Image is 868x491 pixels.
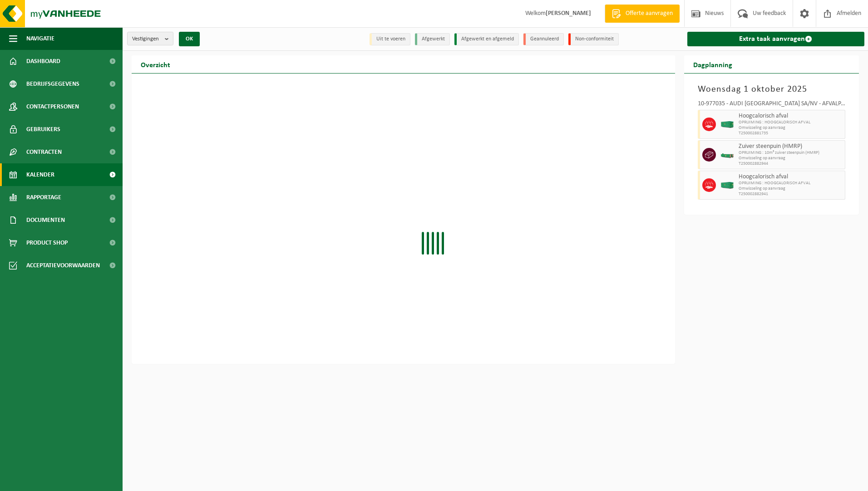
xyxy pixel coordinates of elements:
[26,254,100,277] span: Acceptatievoorwaarden
[523,33,564,45] li: Geannuleerd
[26,141,62,163] span: Contracten
[605,5,680,23] a: Offerte aanvragen
[26,50,60,73] span: Dashboard
[739,161,843,167] span: T250002882944
[739,173,843,181] span: Hoogcalorisch afval
[26,118,60,141] span: Gebruikers
[720,152,734,158] img: HK-XC-10-GN-00
[720,121,734,128] img: HK-XC-40-GN-00
[739,150,843,156] span: OPRUIMING : 10m³ zuiver steenpuin (HMRP)
[132,32,161,46] span: Vestigingen
[179,32,200,46] button: OK
[739,181,843,186] span: OPRUIMING : HOOGCALORISCH AFVAL
[132,55,179,73] h2: Overzicht
[26,186,61,209] span: Rapportage
[415,33,450,45] li: Afgewerkt
[26,231,68,254] span: Product Shop
[739,120,843,125] span: OPRUIMING : HOOGCALORISCH AFVAL
[370,33,410,45] li: Uit te voeren
[26,27,54,50] span: Navigatie
[26,95,79,118] span: Contactpersonen
[739,143,843,150] span: Zuiver steenpuin (HMRP)
[546,10,591,17] strong: [PERSON_NAME]
[720,182,734,189] img: HK-XC-40-GN-00
[26,73,79,95] span: Bedrijfsgegevens
[687,32,865,46] a: Extra taak aanvragen
[127,32,173,45] button: Vestigingen
[739,125,843,131] span: Omwisseling op aanvraag
[739,131,843,136] span: T250002881735
[698,101,846,110] div: 10-977035 - AUDI [GEOGRAPHIC_DATA] SA/NV - AFVALPARK AP – OPRUIMING EOP - VORST
[26,163,54,186] span: Kalender
[26,209,65,231] span: Documenten
[568,33,619,45] li: Non-conformiteit
[454,33,519,45] li: Afgewerkt en afgemeld
[739,186,843,191] span: Omwisseling op aanvraag
[698,83,846,96] h3: Woensdag 1 oktober 2025
[739,156,843,161] span: Omwisseling op aanvraag
[684,55,741,73] h2: Dagplanning
[623,9,675,18] span: Offerte aanvragen
[739,191,843,197] span: T250002882941
[739,113,843,120] span: Hoogcalorisch afval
